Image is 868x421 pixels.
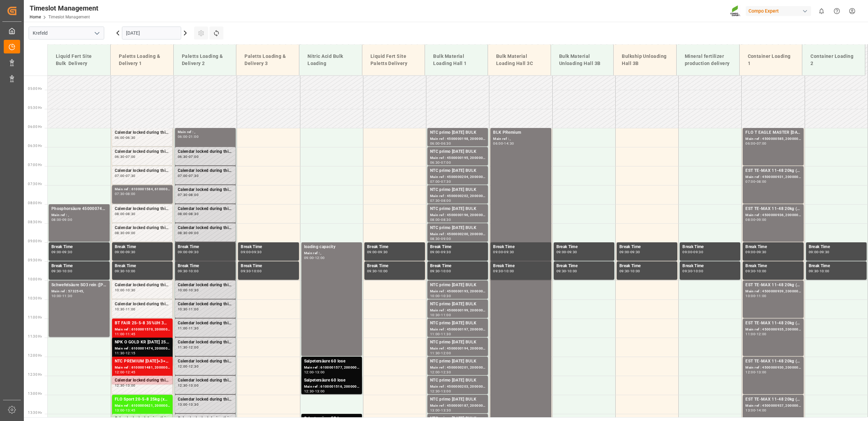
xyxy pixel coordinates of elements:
div: - [61,294,62,297]
span: 07:30 Hr [28,182,42,186]
div: 09:30 [504,250,514,254]
div: - [188,327,189,330]
div: Nitric Acid Bulk Loading [305,50,357,70]
div: - [755,180,756,183]
div: NPK O GOLD KR [DATE] 25kg (x60) IT [115,339,170,346]
div: NTC primo [DATE] BULK [430,167,485,174]
div: Break Time [241,244,296,250]
div: - [314,256,315,259]
div: 08:00 [189,193,199,196]
div: Calendar locked during this period. [178,187,233,193]
div: 08:00 [178,212,188,215]
span: 10:30 Hr [28,296,42,300]
div: - [188,193,189,196]
span: 08:30 Hr [28,220,42,224]
div: 09:30 [693,250,703,254]
div: - [755,250,756,254]
div: Bulk Material Unloading Hall 3B [556,50,608,70]
div: 10:30 [126,289,136,292]
div: EST TE-MAX 11-48 20kg (x56) WW [745,167,801,174]
div: - [440,237,441,240]
div: - [188,250,189,254]
div: - [251,270,252,273]
div: - [251,250,252,254]
div: 06:00 [745,142,755,145]
div: NTC primo [DATE] BULK [430,320,485,327]
div: 07:00 [441,161,451,164]
div: 09:30 [252,250,262,254]
div: 09:00 [189,231,199,234]
div: 09:00 [178,250,188,254]
div: - [440,333,441,336]
div: Liquid Fert Site Paletts Delivery [368,50,420,70]
div: Phosphorsäure 4500007463 [51,206,107,212]
div: 09:30 [757,250,767,254]
div: - [125,289,126,292]
div: Main ref : 4500000195, 2000000032 [430,155,485,161]
div: 11:00 [745,333,755,336]
div: Break Time [745,244,801,250]
div: - [692,250,693,254]
div: EST TE-MAX 11-48 20kg (x56) WW [745,282,801,289]
div: 10:30 [115,308,125,311]
div: 10:00 [378,270,388,273]
div: Main ref : 4500000200, 2000000032 [430,231,485,237]
div: 07:30 [178,193,188,196]
div: 09:00 [126,231,136,234]
div: - [61,250,62,254]
div: - [503,270,504,273]
div: 09:30 [809,270,819,273]
div: 10:00 [693,270,703,273]
div: Break Time [115,263,170,270]
div: Calendar locked during this period. [115,167,170,174]
div: 09:30 [630,250,640,254]
div: 10:00 [630,270,640,273]
div: 11:30 [441,333,451,336]
div: - [377,250,378,254]
div: 08:30 [430,237,440,240]
div: - [818,270,819,273]
div: 08:30 [115,231,125,234]
button: show 0 new notifications [814,3,829,19]
div: 10:00 [567,270,577,273]
div: Calendar locked during this period. [178,167,233,174]
div: 21:00 [189,135,199,138]
div: 08:00 [115,212,125,215]
div: - [188,231,189,234]
div: loading capacity [304,244,359,250]
div: 06:30 [115,155,125,158]
input: Type to search/select [29,27,104,39]
div: 10:00 [51,294,61,297]
div: Break Time [682,263,738,270]
div: 09:00 [619,250,629,254]
div: 09:00 [115,250,125,254]
div: Break Time [367,263,422,270]
div: 06:30 [430,161,440,164]
div: Calendar locked during this period. [178,282,233,289]
div: Main ref : 4500000202, 2000000032 [430,193,485,199]
div: Schwefelsäure SO3 rein ([PERSON_NAME]);Schwefelsäure SO3 rein (HG-Standard) [51,282,107,289]
div: 08:00 [745,218,755,221]
div: Main ref : 4500000198, 2000000032 [430,136,485,142]
div: 09:30 [430,270,440,273]
div: - [188,135,189,138]
div: 09:30 [62,250,72,254]
div: 07:00 [189,155,199,158]
div: 08:30 [126,212,136,215]
span: 07:00 Hr [28,163,42,167]
div: 07:30 [115,192,125,195]
div: NTC primo [DATE] BULK [430,339,485,346]
a: Home [30,15,41,19]
div: 10:00 [115,289,125,292]
div: 09:00 [809,250,819,254]
div: 09:30 [189,250,199,254]
span: 05:00 Hr [28,87,42,91]
div: Break Time [51,263,107,270]
div: 07:30 [430,199,440,202]
div: 09:30 [367,270,377,273]
div: BLK PRemium [493,129,548,136]
div: 11:00 [757,294,767,297]
div: 10:30 [430,313,440,317]
div: Main ref : 5732545, [51,289,107,294]
span: 06:00 Hr [28,125,42,129]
